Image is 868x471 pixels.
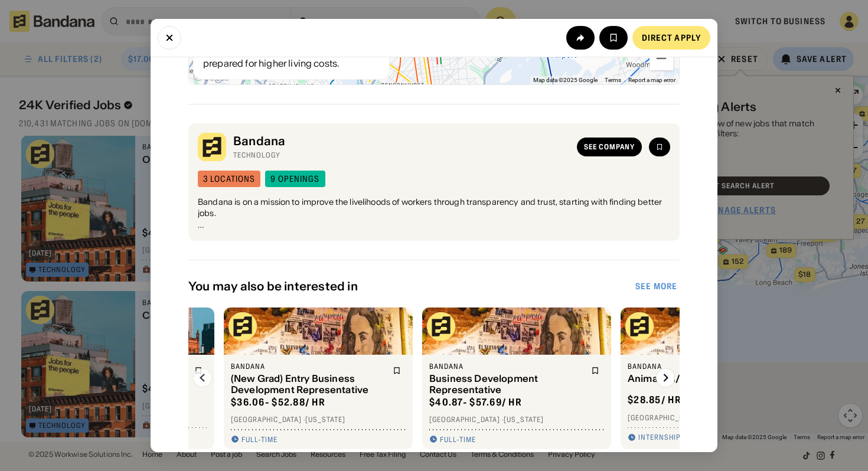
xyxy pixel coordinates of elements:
[427,312,455,341] img: Bandana logo
[198,133,226,161] img: Bandana logo
[584,143,635,151] div: See company
[429,362,584,371] div: Bandana
[642,34,701,42] div: Direct Apply
[231,396,325,408] div: $ 36.06 - $52.88 / hr
[233,134,570,148] div: Bandana
[188,279,633,293] div: You may also be interested in
[193,368,212,387] img: Left Arrow
[198,197,670,220] p: Bandana is on a mission to improve the livelihoods of workers through transparency and trust, sta...
[628,373,782,384] div: Animation/Illustration Intern
[635,282,677,290] div: See more
[233,151,570,160] div: Technology
[231,373,386,395] div: (New Grad) Entry Business Development Representative
[192,69,231,84] img: Google
[628,413,802,423] div: [GEOGRAPHIC_DATA] · [US_STATE]
[628,362,782,371] div: Bandana
[650,47,673,70] button: Zoom out
[229,312,257,341] img: Bandana logo
[440,435,476,444] div: Full-time
[192,69,231,84] a: Open this area in Google Maps (opens a new window)
[429,415,604,424] div: [GEOGRAPHIC_DATA] · [US_STATE]
[231,362,386,371] div: Bandana
[429,373,584,395] div: Business Development Representative
[158,26,181,50] button: Close
[242,435,278,444] div: Full-time
[231,415,406,424] div: [GEOGRAPHIC_DATA] · [US_STATE]
[203,175,255,183] div: 3 locations
[605,77,621,83] a: Terms (opens in new tab)
[638,433,680,442] div: Internship
[270,175,319,183] div: 9 openings
[656,368,675,387] img: Right Arrow
[628,77,676,83] a: Report a map error
[625,312,654,341] img: Bandana logo
[429,396,522,408] div: $ 40.87 - $57.69 / hr
[628,394,681,406] div: $ 28.85 / hr
[533,77,598,83] span: Map data ©2025 Google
